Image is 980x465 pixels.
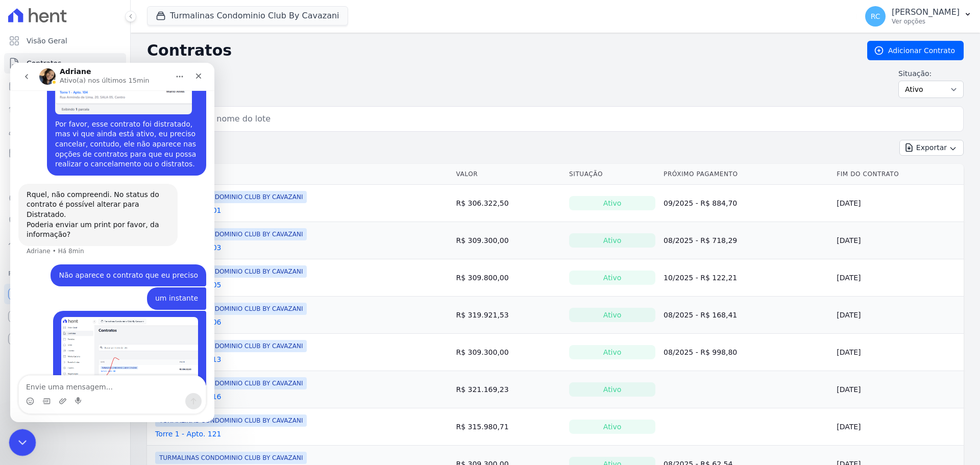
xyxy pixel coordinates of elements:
a: Negativação [4,210,126,231]
span: Visão Geral [27,36,67,46]
a: 08/2025 - R$ 998,80 [664,348,737,356]
a: 08/2025 - R$ 168,41 [664,311,737,319]
a: 09/2025 - R$ 884,70 [664,199,737,207]
a: Parcelas [4,76,126,96]
td: R$ 309.300,00 [452,222,565,259]
th: Valor [452,164,565,185]
a: Clientes [4,120,126,141]
span: TURMALINAS CONDOMINIO CLUB BY CAVAZANI [155,191,307,203]
button: Enviar mensagem… [175,330,191,347]
th: Fim do Contrato [832,164,964,185]
button: Exportar [899,140,964,156]
h2: Contratos [147,41,851,60]
div: Por favor, esse contrato foi distratado, mas vi que ainda está ativo, eu preciso cancelar, contud... [45,57,188,107]
td: R$ 315.980,71 [452,408,565,446]
a: Torre 1 - Apto. 113 [155,354,222,364]
div: Ativo [569,308,655,322]
span: TURMALINAS CONDOMINIO CLUB BY CAVAZANI [155,414,307,427]
td: [DATE] [832,408,964,446]
iframe: Intercom live chat [10,63,214,422]
a: Minha Carteira [4,143,126,163]
td: [DATE] [832,297,964,334]
a: Torre 1 - Apto. 106 [155,317,222,327]
a: Troca de Arquivos [4,233,126,253]
button: RC [PERSON_NAME] Ver opções [857,2,980,31]
th: Lote [147,164,452,185]
a: Visão Geral [4,31,126,51]
div: Plataformas [8,267,122,280]
a: 10/2025 - R$ 122,21 [664,274,737,282]
a: Adicionar Contrato [867,41,964,60]
th: Próximo Pagamento [659,164,832,185]
div: Raquel diz… [8,202,196,225]
a: Torre 1 - Apto. 103 [155,242,222,253]
a: Torre 1 - Apto. 116 [155,391,222,402]
label: Situação: [898,68,964,79]
input: Buscar por nome do lote [164,109,959,129]
a: Contratos [4,53,126,74]
td: [DATE] [832,185,964,222]
iframe: Intercom live chat [9,429,36,456]
td: R$ 309.300,00 [452,334,565,371]
button: Seletor de Gif [32,334,40,342]
span: TURMALINAS CONDOMINIO CLUB BY CAVAZANI [155,303,307,315]
a: Lotes [4,98,126,118]
th: Situação [565,164,659,185]
a: Transferências [4,165,126,186]
button: Carregar anexo [48,334,57,342]
button: Seletor de emoji [16,334,24,342]
span: TURMALINAS CONDOMINIO CLUB BY CAVAZANI [155,265,307,278]
td: R$ 306.322,50 [452,185,565,222]
div: Ativo [569,233,655,248]
span: TURMALINAS CONDOMINIO CLUB BY CAVAZANI [155,452,307,464]
div: Não aparece o contrato que eu preciso [48,208,188,218]
div: Ativo [569,345,655,359]
td: [DATE] [832,371,964,408]
td: R$ 321.169,23 [452,371,565,408]
a: 08/2025 - R$ 718,29 [664,236,737,244]
span: TURMALINAS CONDOMINIO CLUB BY CAVAZANI [155,228,307,240]
span: RC [871,13,880,20]
span: TURMALINAS CONDOMINIO CLUB BY CAVAZANI [155,377,307,389]
div: Ativo [569,420,655,434]
a: Recebíveis [4,284,126,304]
td: [DATE] [832,259,964,297]
div: um instante [145,231,188,241]
div: Não aparece o contrato que eu preciso [40,202,196,224]
div: Adriane • Há 8min [16,185,74,191]
div: Raquel diz… [8,225,196,248]
button: Turmalinas Condominio Club By Cavazani [147,6,348,26]
a: Torre 1 - Apto. 105 [155,280,222,290]
div: Ativo [569,271,655,285]
a: Torre 1 - Apto. 101 [155,205,222,215]
span: Contratos [27,58,61,68]
div: Adriane diz… [8,121,196,202]
div: Rquel, não compreendi. No status do contrato é possível alterar para Distratado.Poderia enviar um... [8,121,167,183]
div: Ativo [569,382,655,397]
a: Crédito [4,188,126,208]
td: R$ 309.800,00 [452,259,565,297]
td: [DATE] [832,334,964,371]
a: Torre 1 - Apto. 121 [155,429,222,439]
textarea: Envie uma mensagem... [9,313,195,330]
div: Poderia enviar um print por favor, da informação? [16,157,159,177]
td: R$ 319.921,53 [452,297,565,334]
span: TURMALINAS CONDOMINIO CLUB BY CAVAZANI [155,340,307,352]
div: Ativo [569,196,655,210]
button: Start recording [65,334,73,342]
p: Ver opções [892,17,960,26]
td: [DATE] [832,222,964,259]
div: um instante [137,225,196,247]
a: Conta Hent [4,306,126,327]
p: [PERSON_NAME] [892,7,960,17]
div: Raquel diz… [8,248,196,404]
div: Rquel, não compreendi. No status do contrato é possível alterar para Distratado. [16,127,159,157]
